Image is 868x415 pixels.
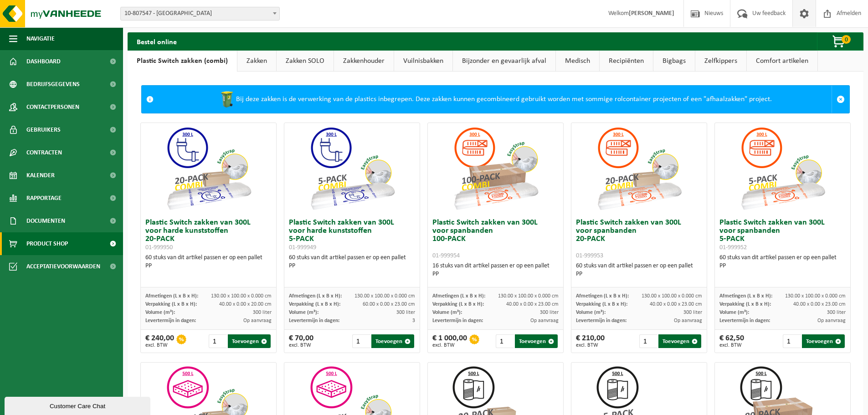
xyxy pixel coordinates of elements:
[26,50,61,73] span: Dashboard
[412,318,415,323] span: 3
[26,187,62,210] span: Rapportage
[719,293,772,299] span: Afmetingen (L x B x H):
[802,334,845,348] button: Toevoegen
[432,310,462,315] span: Volume (m³):
[576,318,627,323] span: Levertermijn in dagen:
[747,51,817,72] a: Comfort artikelen
[145,302,197,307] span: Verpakking (L x B x H):
[218,90,236,108] img: WB-0240-HPE-GN-50.png
[576,262,702,278] div: 60 stuks van dit artikel passen er op een pallet
[432,270,559,278] div: PP
[432,302,484,307] span: Verpakking (L x B x H):
[683,310,702,315] span: 300 liter
[26,255,100,278] span: Acceptatievoorwaarden
[432,343,467,348] span: excl. BTW
[211,293,272,299] span: 130.00 x 100.00 x 0.000 cm
[219,302,272,307] span: 40.00 x 0.00 x 20.00 cm
[719,254,846,270] div: 60 stuks van dit artikel passen er op een pallet
[26,27,55,50] span: Navigatie
[363,302,415,307] span: 60.00 x 0.00 x 23.00 cm
[719,302,771,307] span: Verpakking (L x B x H):
[719,318,770,323] span: Levertermijn in dagen:
[396,310,415,315] span: 300 liter
[432,219,559,260] h3: Plastic Switch zakken van 300L voor spanbanden 100-PACK
[576,270,702,278] div: PP
[842,35,851,44] span: 0
[832,86,849,113] a: Sluit melding
[26,73,80,96] span: Bedrijfsgegevens
[783,334,801,348] input: 1
[719,310,749,315] span: Volume (m³):
[26,164,55,187] span: Kalender
[453,51,555,72] a: Bijzonder en gevaarlijk afval
[719,244,747,251] span: 01-999952
[5,395,152,415] iframe: chat widget
[289,302,340,307] span: Verpakking (L x B x H):
[145,262,272,270] div: PP
[556,51,599,72] a: Medisch
[498,293,559,299] span: 130.00 x 100.00 x 0.000 cm
[145,254,272,270] div: 60 stuks van dit artikel passen er op een pallet
[576,302,627,307] span: Verpakking (L x B x H):
[639,334,658,348] input: 1
[827,310,846,315] span: 300 liter
[674,318,702,323] span: Op aanvraag
[128,51,237,72] a: Plastic Switch zakken (combi)
[394,51,452,72] a: Vuilnisbakken
[26,96,79,118] span: Contactpersonen
[719,334,744,348] div: € 62,50
[289,318,339,323] span: Levertermijn in dagen:
[432,318,483,323] span: Levertermijn in dagen:
[289,244,316,251] span: 01-999949
[432,334,467,348] div: € 1 000,00
[737,123,828,214] img: 01-999952
[600,51,653,72] a: Recipiënten
[576,343,605,348] span: excl. BTW
[432,293,485,299] span: Afmetingen (L x B x H):
[506,302,559,307] span: 40.00 x 0.00 x 23.00 cm
[243,318,272,323] span: Op aanvraag
[719,219,846,251] h3: Plastic Switch zakken van 300L voor spanbanden 5-PACK
[289,343,313,348] span: excl. BTW
[289,334,313,348] div: € 70,00
[576,334,605,348] div: € 210,00
[352,334,371,348] input: 1
[145,318,196,323] span: Levertermijn in dagen:
[354,293,415,299] span: 130.00 x 100.00 x 0.000 cm
[432,262,559,278] div: 16 stuks van dit artikel passen er op een pallet
[237,51,276,72] a: Zakken
[496,334,514,348] input: 1
[658,334,701,348] button: Toevoegen
[576,219,702,260] h3: Plastic Switch zakken van 300L voor spanbanden 20-PACK
[253,310,272,315] span: 300 liter
[793,302,846,307] span: 40.00 x 0.00 x 23.00 cm
[530,318,559,323] span: Op aanvraag
[289,219,415,251] h3: Plastic Switch zakken van 300L voor harde kunststoffen 5-PACK
[576,293,629,299] span: Afmetingen (L x B x H):
[289,254,415,270] div: 60 stuks van dit artikel passen er op een pallet
[26,118,61,141] span: Gebruikers
[289,262,415,270] div: PP
[629,10,674,17] strong: [PERSON_NAME]
[145,244,173,251] span: 01-999950
[209,334,227,348] input: 1
[576,310,606,315] span: Volume (m³):
[145,334,174,348] div: € 240,00
[228,334,271,348] button: Toevoegen
[785,293,846,299] span: 130.00 x 100.00 x 0.000 cm
[121,7,279,20] span: 10-807547 - VZW KISP - MARIAKERKE
[158,86,832,113] div: Bij deze zakken is de verwerking van de plastics inbegrepen. Deze zakken kunnen gecombineerd gebr...
[289,293,342,299] span: Afmetingen (L x B x H):
[145,293,198,299] span: Afmetingen (L x B x H):
[594,123,685,214] img: 01-999953
[145,310,175,315] span: Volume (m³):
[26,141,62,164] span: Contracten
[145,219,272,251] h3: Plastic Switch zakken van 300L voor harde kunststoffen 20-PACK
[128,32,186,50] h2: Bestel online
[334,51,394,72] a: Zakkenhouder
[653,51,695,72] a: Bigbags
[450,123,541,214] img: 01-999954
[307,123,398,214] img: 01-999949
[719,262,846,270] div: PP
